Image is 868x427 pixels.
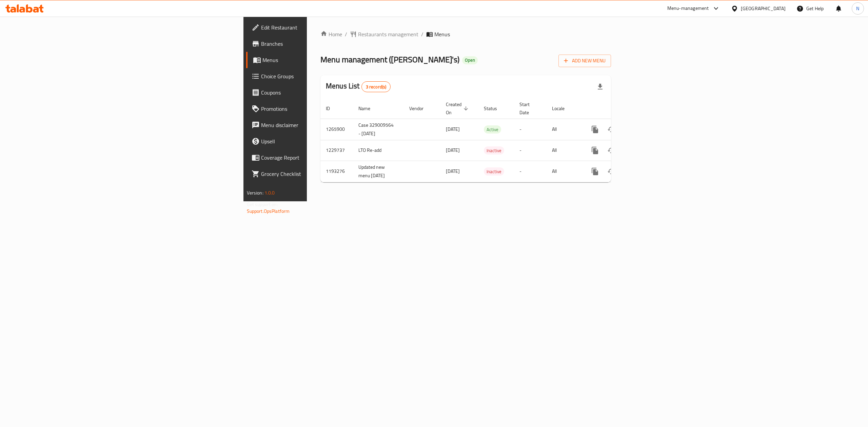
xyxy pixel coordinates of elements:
[262,56,383,64] span: Menus
[484,168,504,176] span: Inactive
[261,154,383,162] span: Coverage Report
[246,149,389,166] a: Coverage Report
[547,119,581,140] td: All
[246,166,389,182] a: Grocery Checklist
[667,4,709,13] div: Menu-management
[320,30,611,38] nav: breadcrumb
[261,170,383,178] span: Grocery Checklist
[434,30,450,38] span: Menus
[514,140,547,161] td: -
[547,161,581,182] td: All
[519,100,538,117] span: Start Date
[358,104,379,113] span: Name
[320,52,459,67] span: Menu management ( [PERSON_NAME]'s )
[326,104,339,113] span: ID
[484,126,501,134] span: Active
[587,142,603,159] button: more
[246,117,389,133] a: Menu disclaimer
[484,104,506,113] span: Status
[261,105,383,113] span: Promotions
[592,79,608,95] div: Export file
[446,167,460,176] span: [DATE]
[484,146,504,155] div: Inactive
[261,137,383,145] span: Upsell
[261,23,383,32] span: Edit Restaurant
[326,81,391,92] h2: Menus List
[261,88,383,97] span: Coupons
[603,163,619,180] button: Change Status
[558,55,611,67] button: Add New Menu
[552,104,573,113] span: Locale
[361,81,391,92] div: Total records count
[587,163,603,180] button: more
[603,142,619,159] button: Change Status
[514,119,547,140] td: -
[247,200,278,209] span: Get support on:
[421,30,423,38] li: /
[446,100,470,117] span: Created On
[246,84,389,101] a: Coupons
[484,125,501,134] div: Active
[587,121,603,138] button: more
[246,19,389,36] a: Edit Restaurant
[564,57,606,65] span: Add New Menu
[362,84,391,90] span: 3 record(s)
[320,98,657,182] table: enhanced table
[247,188,263,197] span: Version:
[247,207,290,216] a: Support.OpsPlatform
[261,40,383,48] span: Branches
[856,5,859,12] span: N
[446,146,460,155] span: [DATE]
[246,36,389,52] a: Branches
[246,68,389,84] a: Choice Groups
[446,125,460,134] span: [DATE]
[581,98,657,119] th: Actions
[246,52,389,68] a: Menus
[462,56,478,64] div: Open
[246,133,389,149] a: Upsell
[484,147,504,155] span: Inactive
[264,188,275,197] span: 1.0.0
[462,57,478,63] span: Open
[514,161,547,182] td: -
[261,72,383,80] span: Choice Groups
[603,121,619,138] button: Change Status
[409,104,432,113] span: Vendor
[246,101,389,117] a: Promotions
[547,140,581,161] td: All
[741,5,786,12] div: [GEOGRAPHIC_DATA]
[261,121,383,129] span: Menu disclaimer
